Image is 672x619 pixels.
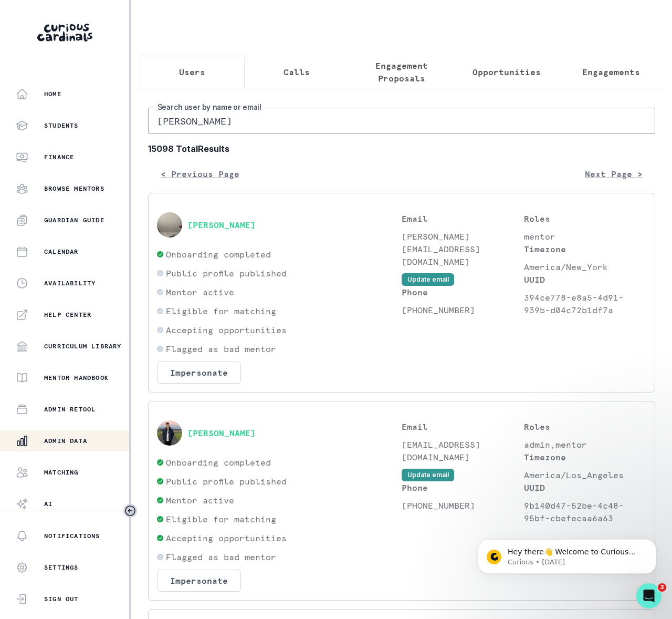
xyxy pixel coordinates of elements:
[187,428,256,438] button: [PERSON_NAME]
[402,273,454,286] button: Update email
[44,342,122,350] p: Curriculum Library
[524,243,646,255] p: Timezone
[123,504,137,518] button: Toggle sidebar
[166,286,234,298] p: Mentor active
[402,212,524,225] p: Email
[524,261,646,273] p: America/New_York
[157,570,241,592] button: Impersonate
[166,456,271,469] p: Onboarding completed
[524,451,646,463] p: Timezone
[44,216,104,224] p: Guardian Guide
[187,220,256,230] button: [PERSON_NAME]
[157,362,241,384] button: Impersonate
[524,499,646,524] p: 9b140d47-52be-4c48-95bf-cbefecaa6a63
[524,212,646,225] p: Roles
[402,481,524,494] p: Phone
[44,184,104,193] p: Browse Mentors
[166,494,234,507] p: Mentor active
[166,267,287,280] p: Public profile published
[462,517,672,591] iframe: Intercom notifications message
[402,499,524,512] p: [PHONE_NUMBER]
[358,59,445,85] p: Engagement Proposals
[472,66,541,78] p: Opportunities
[524,420,646,433] p: Roles
[44,90,61,98] p: Home
[402,420,524,433] p: Email
[44,311,91,319] p: Help Center
[166,475,287,488] p: Public profile published
[166,305,276,317] p: Eligible for matching
[402,438,524,463] p: [EMAIL_ADDRESS][DOMAIN_NAME]
[148,142,655,155] b: 15098 Total Results
[166,532,287,544] p: Accepting opportunities
[44,247,79,256] p: Calendar
[44,153,74,161] p: Finance
[166,343,276,355] p: Flagged as bad mentor
[44,121,79,130] p: Students
[166,324,287,336] p: Accepting opportunities
[524,230,646,243] p: mentor
[44,595,79,603] p: Sign Out
[44,279,96,287] p: Availability
[402,286,524,298] p: Phone
[148,163,252,184] button: < Previous Page
[524,273,646,286] p: UUID
[44,374,109,382] p: Mentor Handbook
[402,304,524,316] p: [PHONE_NUMBER]
[44,563,79,572] p: Settings
[44,500,52,508] p: AI
[283,66,310,78] p: Calls
[179,66,205,78] p: Users
[524,438,646,451] p: admin,mentor
[44,437,87,445] p: Admin Data
[37,24,92,42] img: Curious Cardinals Logo
[44,405,96,414] p: Admin Retool
[166,248,271,261] p: Onboarding completed
[524,291,646,316] p: 394ce778-e8a5-4d91-939b-d04c72b1df7a
[402,469,454,481] button: Update email
[658,583,666,592] span: 3
[166,551,276,563] p: Flagged as bad mentor
[402,230,524,268] p: [PERSON_NAME][EMAIL_ADDRESS][DOMAIN_NAME]
[636,583,661,608] iframe: Intercom live chat
[524,469,646,481] p: America/Los_Angeles
[582,66,640,78] p: Engagements
[44,468,79,477] p: Matching
[524,481,646,494] p: UUID
[44,532,100,540] p: Notifications
[572,163,655,184] button: Next Page >
[166,513,276,525] p: Eligible for matching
